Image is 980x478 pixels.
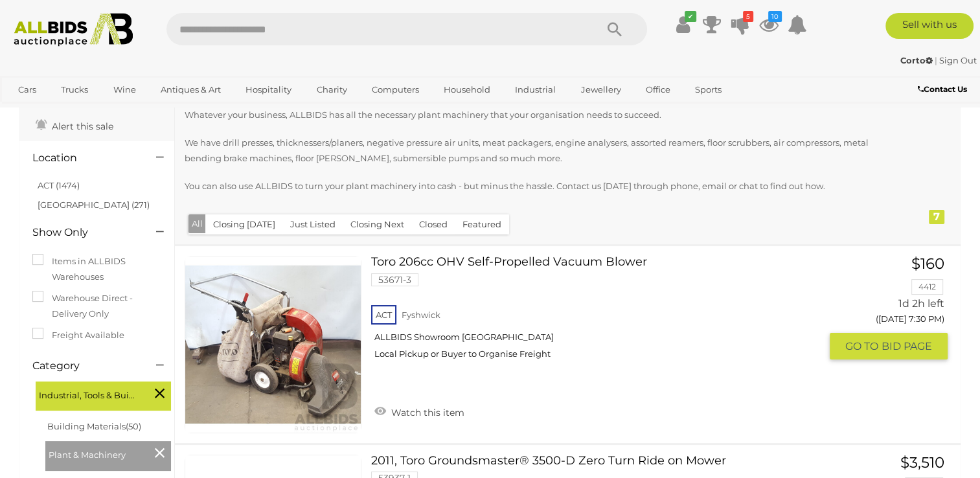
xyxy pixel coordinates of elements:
span: $3,510 [900,453,944,472]
a: Computers [363,79,427,100]
a: Charity [308,79,355,100]
button: Search [582,13,647,45]
p: Whatever your business, ALLBIDS has all the necessary plant machinery that your organisation need... [185,108,877,122]
a: Jewellery [573,79,630,100]
span: GO TO [845,339,882,353]
i: 10 [768,11,782,22]
a: Industrial [507,79,564,100]
label: Warehouse Direct - Delivery Only [32,291,161,321]
div: 7 [929,210,944,224]
button: Featured [455,214,509,234]
a: Contact Us [918,82,970,97]
span: Industrial, Tools & Building Supplies [39,385,136,403]
button: All [188,214,206,233]
p: We have drill presses, thicknessers/planers, negative pressure air units, meat packagers, engine ... [185,135,877,166]
a: Hospitality [237,79,300,100]
a: Building Materials(50) [47,421,141,431]
span: $160 [911,255,944,273]
a: Wine [105,79,144,100]
span: | [935,55,937,65]
a: Toro 206cc OHV Self-Propelled Vacuum Blower 53671-3 ACT Fyshwick ALLBIDS Showroom [GEOGRAPHIC_DAT... [381,256,820,369]
a: ACT (1474) [38,180,80,190]
label: Items in ALLBIDS Warehouses [32,254,161,284]
img: Allbids.com.au [7,13,139,47]
b: Contact Us [918,84,967,94]
a: ✔ [674,13,693,36]
h4: Show Only [32,227,137,238]
a: [GEOGRAPHIC_DATA] (271) [38,199,150,210]
span: Watch this item [388,407,464,418]
h4: Category [32,360,137,372]
a: Household [435,79,499,100]
a: Office [637,79,679,100]
label: Freight Available [32,328,124,343]
button: GO TOBID PAGE [830,333,948,359]
a: Trucks [52,79,97,100]
a: [GEOGRAPHIC_DATA] [10,100,119,122]
button: Closing [DATE] [205,214,283,234]
a: Sports [687,79,730,100]
a: Watch this item [371,402,468,421]
i: ✔ [685,11,696,22]
span: Alert this sale [49,120,113,132]
strong: Corto [900,55,933,65]
h4: Location [32,152,137,164]
a: 10 [759,13,779,36]
button: Closing Next [343,214,412,234]
a: Sell with us [885,13,974,39]
a: $160 4412 1d 2h left ([DATE] 7:30 PM) GO TOBID PAGE [839,256,948,361]
p: You can also use ALLBIDS to turn your plant machinery into cash - but minus the hassle. Contact u... [185,179,877,194]
span: BID PAGE [882,339,932,353]
a: Antiques & Art [152,79,229,100]
a: Alert this sale [32,115,117,135]
i: 5 [743,11,753,22]
span: (50) [126,421,141,431]
span: Plant & Machinery [49,444,146,462]
button: Just Listed [282,214,343,234]
button: Closed [411,214,455,234]
a: Corto [900,55,935,65]
a: Sign Out [939,55,977,65]
a: 5 [731,13,750,36]
a: Cars [10,79,45,100]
